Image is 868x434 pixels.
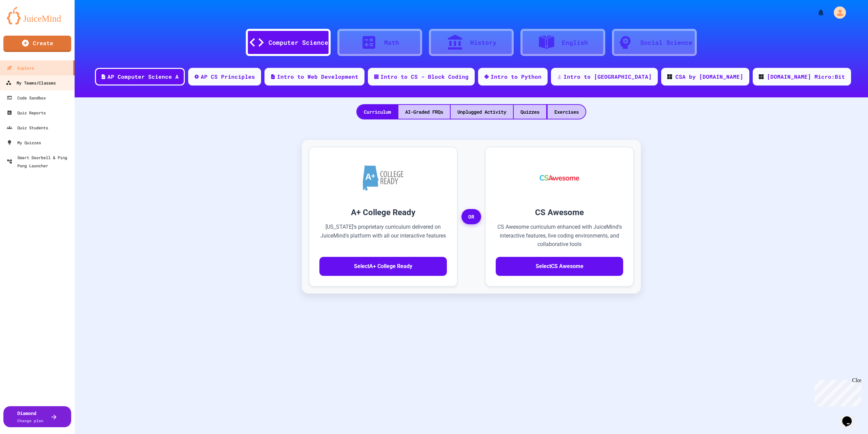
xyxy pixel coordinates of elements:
img: CS Awesome [533,157,586,198]
div: Smart Doorbell & Ping Pong Launcher [7,153,72,170]
div: History [470,38,496,47]
h3: A+ College Ready [319,206,447,219]
div: AI-Graded FRQs [398,105,450,119]
div: Intro to [GEOGRAPHIC_DATA] [564,73,652,81]
div: Exercises [548,105,586,119]
div: Quizzes [514,105,546,119]
iframe: chat widget [840,407,861,427]
div: Quiz Reports [7,109,46,117]
div: Code Sandbox [7,94,46,102]
div: [DOMAIN_NAME] Micro:Bit [767,73,845,81]
div: My Account [827,5,848,20]
div: Curriculum [357,105,398,119]
img: CODE_logo_RGB.png [759,74,764,79]
span: OR [461,209,481,225]
div: Diamond [17,410,43,424]
div: My Quizzes [7,138,41,147]
div: My Notifications [804,7,827,18]
a: Create [3,36,71,52]
p: [US_STATE]'s proprietary curriculum delivered on JuiceMind's platform with all our interactive fe... [319,223,447,249]
div: Social Science [640,38,692,47]
img: CODE_logo_RGB.png [667,74,672,79]
div: AP Computer Science A [107,73,179,81]
div: Quiz Students [7,124,48,132]
div: My Teams/Classes [6,79,56,87]
div: Unplugged Activity [451,105,513,119]
button: SelectCS Awesome [496,257,623,276]
div: Intro to Web Development [277,73,358,81]
button: DiamondChange plan [3,406,71,427]
div: Intro to Python [491,73,541,81]
div: Computer Science [269,38,328,47]
button: SelectA+ College Ready [319,257,447,276]
div: Intro to CS - Block Coding [380,73,469,81]
p: CS Awesome curriculum enhanced with JuiceMind's interactive features, live coding environments, a... [496,223,623,249]
span: Change plan [17,418,43,423]
div: Explore [7,64,34,72]
h3: CS Awesome [496,206,623,219]
img: A+ College Ready [363,165,403,191]
div: English [562,38,588,47]
img: logo-orange.svg [7,7,68,24]
div: Math [384,38,399,47]
div: Chat with us now!Close [3,3,47,43]
iframe: chat widget [812,377,861,406]
div: AP CS Principles [201,73,255,81]
div: CSA by [DOMAIN_NAME] [675,73,743,81]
